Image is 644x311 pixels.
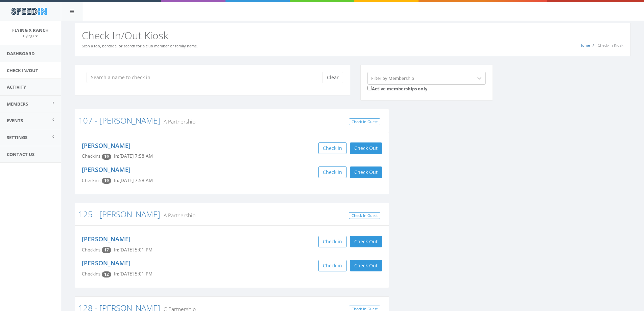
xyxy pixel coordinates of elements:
[350,142,382,154] button: Check Out
[598,43,623,48] span: Check-In Kiosk
[23,32,38,39] a: FlyingX
[78,115,160,126] a: 107 - [PERSON_NAME]
[82,235,130,243] a: [PERSON_NAME]
[23,34,38,38] small: FlyingX
[82,177,102,183] span: Checkins:
[114,177,153,183] span: In: [DATE] 7:58 AM
[114,247,152,253] span: In: [DATE] 5:01 PM
[7,101,28,107] span: Members
[371,75,414,81] div: Filter by Membership
[8,5,50,18] img: speedin_logo.png
[7,117,23,124] span: Events
[160,118,195,125] small: A Partnership
[82,271,102,277] span: Checkins:
[82,30,623,41] h2: Check In/Out Kiosk
[102,247,111,253] span: Checkin count
[78,208,160,220] a: 125 - [PERSON_NAME]
[318,142,347,154] button: Check in
[114,271,152,277] span: In: [DATE] 5:01 PM
[7,134,27,140] span: Settings
[367,86,372,90] input: Active memberships only
[82,165,130,174] a: [PERSON_NAME]
[579,43,590,48] a: Home
[102,178,111,184] span: Checkin count
[349,118,380,126] a: Check In Guest
[82,259,130,267] a: [PERSON_NAME]
[87,72,328,83] input: Search a name to check in
[7,151,34,157] span: Contact Us
[323,72,343,83] button: Clear
[12,27,49,33] span: Flying X Ranch
[114,153,153,159] span: In: [DATE] 7:58 AM
[82,141,130,150] a: [PERSON_NAME]
[350,236,382,247] button: Check Out
[318,260,347,271] button: Check in
[82,153,102,159] span: Checkins:
[318,236,347,247] button: Check in
[82,43,198,48] small: Scan a fob, barcode, or search for a club member or family name.
[160,212,195,219] small: A Partnership
[349,212,380,219] a: Check In Guest
[102,154,111,160] span: Checkin count
[350,166,382,178] button: Check Out
[367,85,427,92] label: Active memberships only
[82,247,102,253] span: Checkins:
[102,271,111,277] span: Checkin count
[318,166,347,178] button: Check in
[350,260,382,271] button: Check Out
